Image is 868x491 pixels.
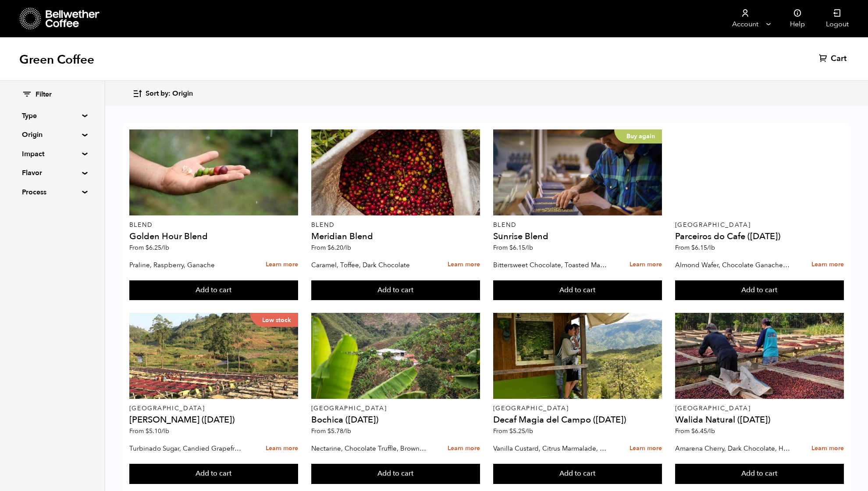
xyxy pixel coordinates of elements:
[509,427,533,435] bdi: 5.25
[691,427,715,435] bdi: 6.45
[691,244,715,252] bdi: 6.15
[146,89,193,99] span: Sort by: Origin
[493,129,662,215] a: Buy again
[22,111,82,121] summary: Type
[311,442,426,455] p: Nectarine, Chocolate Truffle, Brown Sugar
[509,244,533,252] bdi: 6.15
[250,313,298,327] p: Low stock
[811,439,844,458] a: Learn more
[691,427,695,435] span: $
[311,258,426,272] p: Caramel, Toffee, Dark Chocolate
[327,244,331,252] span: $
[448,439,480,458] a: Learn more
[525,427,533,435] span: /lb
[146,427,169,435] bdi: 5.10
[630,439,662,458] a: Learn more
[19,52,94,68] h1: Green Coffee
[343,244,351,252] span: /lb
[493,232,662,241] h4: Sunrise Blend
[129,222,299,228] p: Blend
[129,405,299,412] p: [GEOGRAPHIC_DATA]
[36,90,52,100] span: Filter
[343,427,351,435] span: /lb
[831,54,847,64] span: Cart
[129,427,169,435] span: From
[493,416,662,424] h4: Decaf Magia del Campo ([DATE])
[311,232,480,241] h4: Meridian Blend
[675,405,844,412] p: [GEOGRAPHIC_DATA]
[146,244,149,252] span: $
[493,258,608,272] p: Bittersweet Chocolate, Toasted Marshmallow, Candied Orange, Praline
[311,222,480,228] p: Blend
[493,442,608,455] p: Vanilla Custard, Citrus Marmalade, Caramel
[311,280,480,301] button: Add to cart
[675,222,844,228] p: [GEOGRAPHIC_DATA]
[129,464,299,484] button: Add to cart
[493,464,662,484] button: Add to cart
[22,168,82,178] summary: Flavor
[691,244,695,252] span: $
[266,255,298,274] a: Learn more
[22,187,82,197] summary: Process
[22,149,82,159] summary: Impact
[707,244,715,252] span: /lb
[525,244,533,252] span: /lb
[675,258,790,272] p: Almond Wafer, Chocolate Ganache, Bing Cherry
[493,222,662,228] p: Blend
[493,280,662,301] button: Add to cart
[311,405,480,412] p: [GEOGRAPHIC_DATA]
[630,255,662,274] a: Learn more
[146,244,169,252] bdi: 6.25
[129,232,299,241] h4: Golden Hour Blend
[493,427,533,435] span: From
[161,244,169,252] span: /lb
[311,427,351,435] span: From
[132,83,193,104] button: Sort by: Origin
[129,244,169,252] span: From
[675,416,844,424] h4: Walida Natural ([DATE])
[675,232,844,241] h4: Parceiros do Cafe ([DATE])
[327,427,331,435] span: $
[129,313,299,399] a: Low stock
[509,244,513,252] span: $
[675,427,715,435] span: From
[266,439,298,458] a: Learn more
[129,442,244,455] p: Turbinado Sugar, Candied Grapefruit, Spiced Plum
[811,255,844,274] a: Learn more
[311,464,480,484] button: Add to cart
[129,416,299,424] h4: [PERSON_NAME] ([DATE])
[675,442,790,455] p: Amarena Cherry, Dark Chocolate, Hibiscus
[129,280,299,301] button: Add to cart
[614,129,662,143] p: Buy again
[311,416,480,424] h4: Bochica ([DATE])
[161,427,169,435] span: /lb
[129,258,244,272] p: Praline, Raspberry, Ganache
[22,129,82,140] summary: Origin
[675,244,715,252] span: From
[675,464,844,484] button: Add to cart
[327,244,351,252] bdi: 6.20
[448,255,480,274] a: Learn more
[707,427,715,435] span: /lb
[675,280,844,301] button: Add to cart
[493,244,533,252] span: From
[509,427,513,435] span: $
[493,405,662,412] p: [GEOGRAPHIC_DATA]
[819,54,849,64] a: Cart
[327,427,351,435] bdi: 5.78
[311,244,351,252] span: From
[146,427,149,435] span: $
